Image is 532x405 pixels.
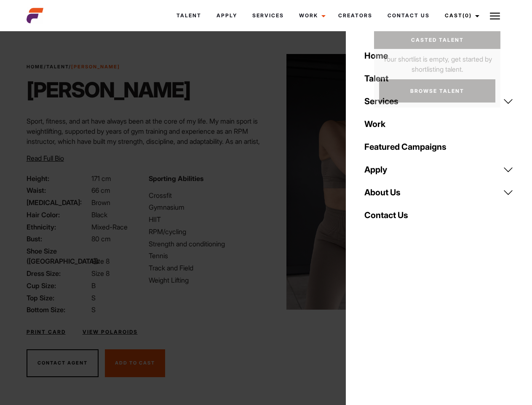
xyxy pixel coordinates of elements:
li: HIIT [149,214,261,224]
span: / / [27,63,120,70]
img: cropped-aefm-brand-fav-22-square.png [27,7,43,24]
a: About Us [359,181,519,204]
a: Services [245,4,291,27]
span: Ethnicity: [27,222,90,232]
span: 171 cm [91,174,111,183]
li: Strength and conditioning [149,239,261,249]
a: Home [359,44,519,67]
strong: Sporting Abilities [149,174,203,183]
span: Waist: [27,185,90,195]
span: Add To Cast [115,360,155,366]
a: Home [27,64,44,70]
span: Shoe Size ([GEOGRAPHIC_DATA]): [27,246,90,266]
a: Creators [331,4,380,27]
span: (0) [462,12,472,19]
a: Talent [46,64,69,70]
a: Print Card [27,328,66,336]
a: Casted Talent [374,31,500,49]
a: Contact Us [380,4,437,27]
span: [MEDICAL_DATA]: [27,197,90,208]
li: RPM/cycling [149,227,261,237]
span: Cup Size: [27,281,90,291]
li: Weight Lifting [149,275,261,285]
span: Size 8 [91,269,110,278]
span: Dress Size: [27,268,90,278]
a: Apply [209,4,245,27]
span: Read Full Bio [27,154,64,162]
p: Sport, fitness, and art have always been at the core of my life. My main sport is weightlifting, ... [27,116,261,167]
span: Brown [91,198,110,207]
span: Bust: [27,234,90,244]
span: S [91,294,96,302]
span: Mixed-Race [91,223,128,231]
a: View Polaroids [83,328,138,336]
span: S [91,305,96,314]
li: Track and Field [149,263,261,273]
a: Work [291,4,331,27]
a: Services [359,90,519,113]
button: Read Full Bio [27,153,64,163]
span: B [91,281,96,290]
a: Browse Talent [379,79,495,103]
a: Apply [359,158,519,181]
a: Contact Us [359,204,519,227]
span: 80 cm [91,235,111,243]
span: Height: [27,173,90,184]
span: Top Size: [27,293,90,303]
p: Your shortlist is empty, get started by shortlisting talent. [374,49,500,74]
button: Add To Cast [105,349,165,377]
a: Talent [169,4,209,27]
span: Black [91,211,107,219]
li: Gymnasium [149,202,261,212]
h1: [PERSON_NAME] [27,77,190,103]
a: Featured Campaigns [359,135,519,158]
a: Cast(0) [437,4,484,27]
span: Size 8 [91,257,110,265]
a: Talent [359,67,519,90]
button: Contact Agent [27,349,99,377]
img: Burger icon [490,11,500,21]
span: Bottom Size: [27,305,90,315]
span: Hair Color: [27,210,90,220]
li: Tennis [149,251,261,261]
a: Work [359,113,519,135]
span: 66 cm [91,186,110,194]
strong: [PERSON_NAME] [71,64,120,70]
li: Crossfit [149,190,261,200]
